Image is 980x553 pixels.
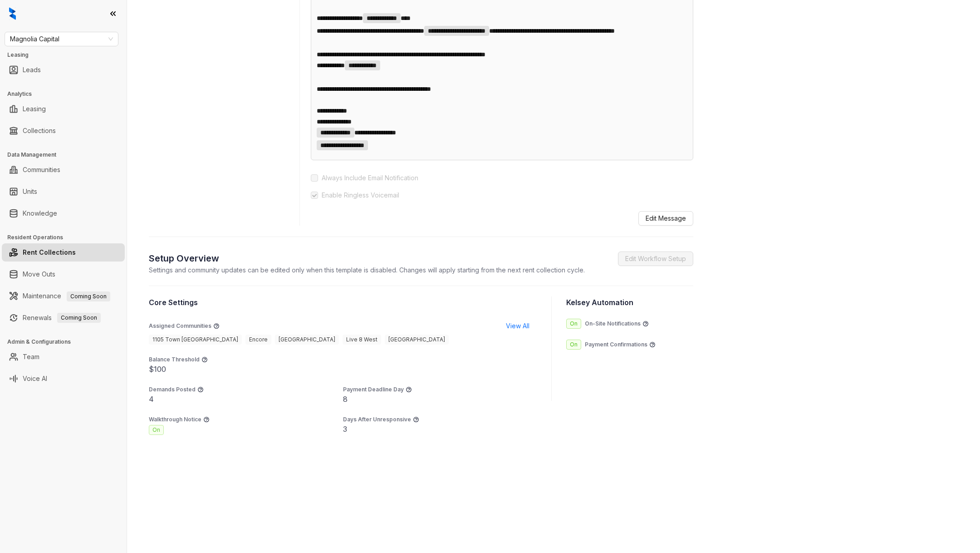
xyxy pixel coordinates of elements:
img: logo [9,7,16,20]
li: Units [2,183,125,201]
p: Settings and community updates can be edited only when this template is disabled. Changes will ap... [149,265,585,275]
span: 1105 Town [GEOGRAPHIC_DATA] [149,335,242,345]
span: Enable Ringless Voicemail [318,190,403,200]
span: Coming Soon [67,291,110,301]
span: View All [506,321,529,331]
p: On-Site Notifications [585,320,641,328]
span: Live 8 West [343,335,381,345]
p: Payment Confirmations [585,341,647,349]
li: Renewals [2,309,125,327]
p: Days After Unresponsive [343,415,411,424]
button: Edit Workflow Setup [618,252,693,266]
h3: Leasing [7,51,127,59]
div: $100 [149,364,537,375]
h3: Core Settings [149,297,537,308]
span: Coming Soon [57,313,101,323]
span: On [566,319,581,329]
li: Knowledge [2,204,125,222]
p: Walkthrough Notice [149,415,201,424]
a: Knowledge [23,204,57,222]
h3: Data Management [7,151,127,159]
li: Team [2,348,125,366]
div: 3 [343,424,537,434]
li: Move Outs [2,265,125,283]
a: Team [23,348,39,366]
a: Units [23,183,37,201]
span: [GEOGRAPHIC_DATA] [275,335,339,345]
div: 8 [343,394,537,405]
span: Always Include Email Notification [318,173,422,183]
span: Magnolia Capital [10,32,113,46]
a: Move Outs [23,265,55,283]
li: Rent Collections [2,243,125,262]
p: Payment Deadline Day [343,385,404,394]
li: Maintenance [2,287,125,305]
span: Edit Message [646,213,686,223]
h2: Setup Overview [149,252,585,265]
h3: Kelsey Automation [566,297,693,308]
li: Voice AI [2,370,125,388]
p: Assigned Communities [149,322,211,330]
li: Leasing [2,100,125,118]
button: Edit Message [638,211,693,226]
a: Leasing [23,100,46,118]
a: RenewalsComing Soon [23,309,101,327]
span: On [566,340,581,350]
a: Rent Collections [23,243,76,262]
button: View All [499,319,537,333]
a: Collections [23,122,56,140]
p: Balance Threshold [149,355,200,364]
a: Voice AI [23,370,47,388]
span: Encore [245,335,271,345]
h3: Admin & Configurations [7,338,127,346]
h3: Resident Operations [7,233,127,242]
li: Communities [2,161,125,179]
li: Leads [2,61,125,79]
h3: Analytics [7,90,127,98]
div: 4 [149,394,343,405]
a: Leads [23,61,41,79]
span: [GEOGRAPHIC_DATA] [385,335,449,345]
p: Demands Posted [149,385,196,394]
a: Communities [23,161,60,179]
span: On [149,425,164,435]
li: Collections [2,122,125,140]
